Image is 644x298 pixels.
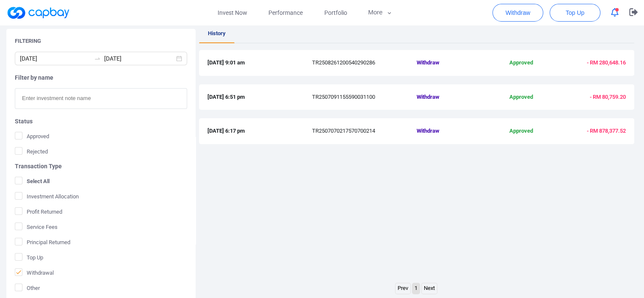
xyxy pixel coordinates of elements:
a: Next page [422,283,437,294]
span: to [94,55,101,62]
span: - RM 878,377.52 [587,128,626,134]
span: Withdrawal [15,268,54,277]
span: Approved [15,132,49,140]
span: Withdraw [417,58,486,67]
span: Approved [486,127,556,136]
span: [DATE] 6:51 pm [207,93,312,102]
span: Withdraw [417,127,486,136]
a: Previous page [395,283,410,294]
span: Select All [15,177,50,185]
span: Rejected [15,147,48,156]
span: Other [15,284,40,292]
button: Top Up [550,4,600,22]
h5: Transaction Type [15,162,187,170]
span: Portfolio [324,8,347,17]
span: TR2507070217570700214 [312,127,417,136]
span: Approved [486,93,556,102]
a: Page 1 is your current page [412,283,420,294]
span: Withdraw [417,93,486,102]
h5: Status [15,117,187,125]
span: Service Fees [15,223,58,231]
span: swap-right [94,55,101,62]
h5: Filtering [15,37,41,45]
span: [DATE] 6:17 pm [207,127,312,136]
span: TR2508261200540290286 [312,58,417,67]
button: Withdraw [492,4,543,22]
span: Top Up [566,8,584,17]
input: Enter investment note name [15,88,187,109]
span: - RM 280,648.16 [587,59,626,66]
span: Top Up [15,253,43,262]
span: History [208,30,226,36]
input: Start date [20,54,91,63]
span: TR2507091155590031100 [312,93,417,102]
h5: Filter by name [15,74,187,81]
span: Profit Returned [15,207,62,216]
span: [DATE] 9:01 am [207,58,312,67]
span: Performance [268,8,303,17]
span: - RM 80,759.20 [590,94,626,100]
input: End date [104,54,175,63]
span: Investment Allocation [15,192,79,201]
span: Principal Returned [15,238,70,246]
span: Approved [486,58,556,67]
